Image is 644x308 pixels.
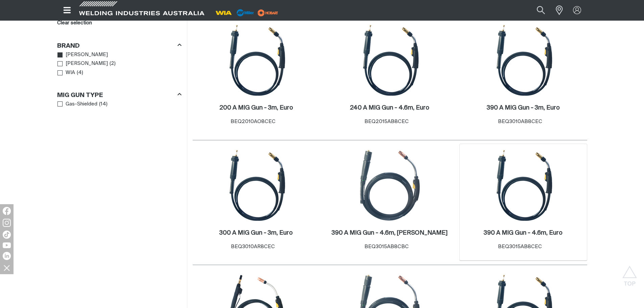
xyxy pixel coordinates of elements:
[354,24,426,96] img: 240 A MIG Gun - 4.6m, Euro
[1,262,13,274] img: hide socials
[220,24,292,96] img: 200 A MIG Gun - 3m, Euro
[66,51,108,59] span: [PERSON_NAME]
[622,266,637,281] button: Scroll to top
[354,149,426,221] img: 390 A MIG Gun - 4.6m, Bernard
[3,242,11,248] img: YouTube
[57,50,108,60] a: [PERSON_NAME]
[529,3,552,18] button: Search products
[57,100,98,109] a: Gas-Shielded
[364,119,409,124] span: BEQ2015AB8CEC
[487,104,560,112] a: 390 A MIG Gun - 3m, Euro
[3,252,11,260] img: LinkedIn
[57,50,181,77] ul: Brand
[57,90,182,99] div: MIG Gun Type
[498,244,542,249] span: BEQ3015AB8CEC
[484,229,563,237] a: 390 A MIG Gun - 4.6m, Euro
[219,105,293,111] h2: 200 A MIG Gun - 3m, Euro
[57,19,92,27] a: Clear filters selection
[66,60,108,68] span: [PERSON_NAME]
[57,42,80,50] h3: Brand
[66,100,97,108] span: Gas-Shielded
[57,92,103,99] h3: MIG Gun Type
[332,229,448,237] a: 390 A MIG Gun - 4.6m, [PERSON_NAME]
[3,207,11,215] img: Facebook
[484,230,563,236] h2: 390 A MIG Gun - 4.6m, Euro
[487,24,559,96] img: 390 A MIG Gun - 3m, Euro
[57,41,182,50] div: Brand
[57,100,181,109] ul: MIG Gun Type
[256,10,280,15] a: miller
[332,230,448,236] h2: 390 A MIG Gun - 4.6m, [PERSON_NAME]
[350,104,429,112] a: 240 A MIG Gun - 4.6m, Euro
[350,105,429,111] h2: 240 A MIG Gun - 4.6m, Euro
[57,59,108,68] a: [PERSON_NAME]
[487,105,560,111] h2: 390 A MIG Gun - 3m, Euro
[3,231,11,239] img: TikTok
[220,149,292,221] img: 300 A MIG Gun - 3m, Euro
[77,69,83,77] span: ( 4 )
[498,119,542,124] span: BEQ3010AB8CEC
[256,8,280,18] img: miller
[231,244,275,249] span: BEQ3010AR8CEC
[66,69,75,77] span: WIA
[219,104,293,112] a: 200 A MIG Gun - 3m, Euro
[487,149,559,221] img: 390 A MIG Gun - 4.6m, Euro
[57,68,75,77] a: WIA
[219,230,293,236] h2: 300 A MIG Gun - 3m, Euro
[231,119,276,124] span: BEQ2010AO8CEC
[219,229,293,237] a: 300 A MIG Gun - 3m, Euro
[110,60,116,68] span: ( 2 )
[364,244,409,249] span: BEQ3015AB8CBC
[3,219,11,227] img: Instagram
[99,100,108,108] span: ( 14 )
[521,3,552,18] input: Product name or item number...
